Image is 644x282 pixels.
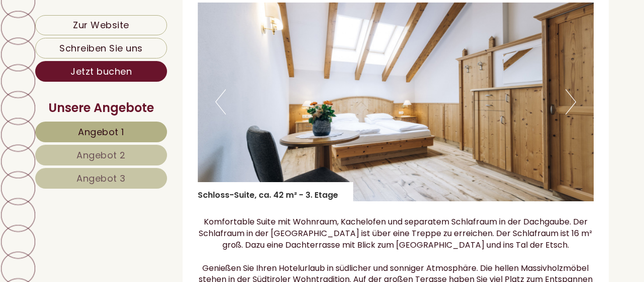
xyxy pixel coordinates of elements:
div: Unsere Angebote [35,99,167,117]
button: Previous [215,89,226,115]
a: Zur Website [35,15,167,35]
span: Angebot 1 [78,126,124,138]
a: Jetzt buchen [35,61,167,82]
div: Hotel Tenz [15,31,175,39]
div: [DATE] [179,8,218,24]
span: Angebot 3 [76,172,126,185]
span: Angebot 2 [76,149,126,161]
img: image [198,3,594,201]
button: Next [566,89,576,115]
div: Schloss-Suite, ca. 42 m² - 3. Etage [198,182,353,201]
a: Schreiben Sie uns [35,38,167,59]
small: 12:09 [15,51,175,58]
div: Guten Tag, wie können wir Ihnen helfen? [8,29,180,60]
